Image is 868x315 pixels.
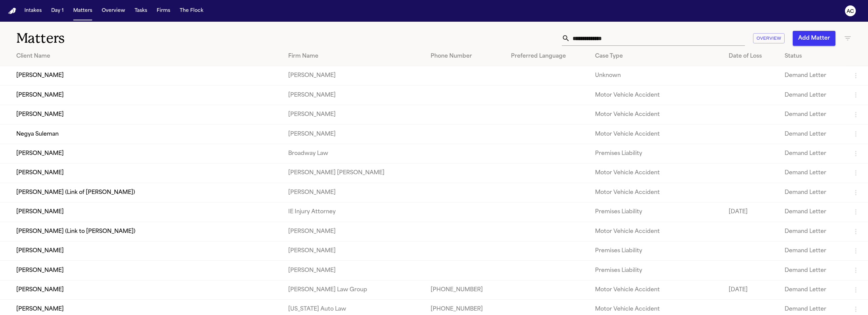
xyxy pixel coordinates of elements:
td: [PHONE_NUMBER] [425,280,506,299]
td: [PERSON_NAME] [PERSON_NAME] [283,163,426,183]
td: Motor Vehicle Accident [590,163,723,183]
button: Intakes [22,5,44,17]
td: [PERSON_NAME] [283,261,426,280]
td: Demand Letter [779,85,846,105]
div: Preferred Language [511,52,584,60]
td: Demand Letter [779,241,846,260]
td: [DATE] [723,202,780,222]
button: Tasks [132,5,150,17]
td: Premises Liability [590,202,723,222]
td: Demand Letter [779,261,846,280]
div: Status [785,52,841,60]
td: [PERSON_NAME] [283,85,426,105]
td: Unknown [590,66,723,85]
td: Motor Vehicle Accident [590,222,723,241]
div: Client Name [16,52,277,60]
td: Motor Vehicle Accident [590,124,723,144]
button: Overview [753,33,785,44]
td: Demand Letter [779,280,846,299]
td: [PERSON_NAME] [283,124,426,144]
td: [DATE] [723,280,780,299]
td: Demand Letter [779,183,846,202]
td: [PERSON_NAME] [283,105,426,124]
td: Demand Letter [779,163,846,183]
img: Finch Logo [8,8,16,14]
div: Date of Loss [729,52,774,60]
button: The Flock [177,5,206,17]
td: [PERSON_NAME] Law Group [283,280,426,299]
a: Home [8,8,16,14]
td: IE Injury Attorney [283,202,426,222]
td: Motor Vehicle Accident [590,85,723,105]
td: Demand Letter [779,105,846,124]
td: Demand Letter [779,202,846,222]
div: Phone Number [431,52,500,60]
td: Motor Vehicle Accident [590,105,723,124]
td: Demand Letter [779,66,846,85]
td: Premises Liability [590,261,723,280]
td: Broadway Law [283,144,426,163]
td: [PERSON_NAME] [283,241,426,260]
td: Demand Letter [779,124,846,144]
div: Case Type [595,52,718,60]
td: Demand Letter [779,144,846,163]
button: Matters [71,5,95,17]
td: Premises Liability [590,144,723,163]
td: [PERSON_NAME] [283,66,426,85]
td: Motor Vehicle Accident [590,280,723,299]
button: Add Matter [793,31,835,46]
td: Motor Vehicle Accident [590,183,723,202]
div: Firm Name [288,52,420,60]
button: Day 1 [48,5,66,17]
button: Overview [99,5,128,17]
td: [PERSON_NAME] [283,183,426,202]
button: Firms [154,5,173,17]
h1: Matters [16,30,269,47]
td: [PERSON_NAME] [283,222,426,241]
td: Premises Liability [590,241,723,260]
td: Demand Letter [779,222,846,241]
